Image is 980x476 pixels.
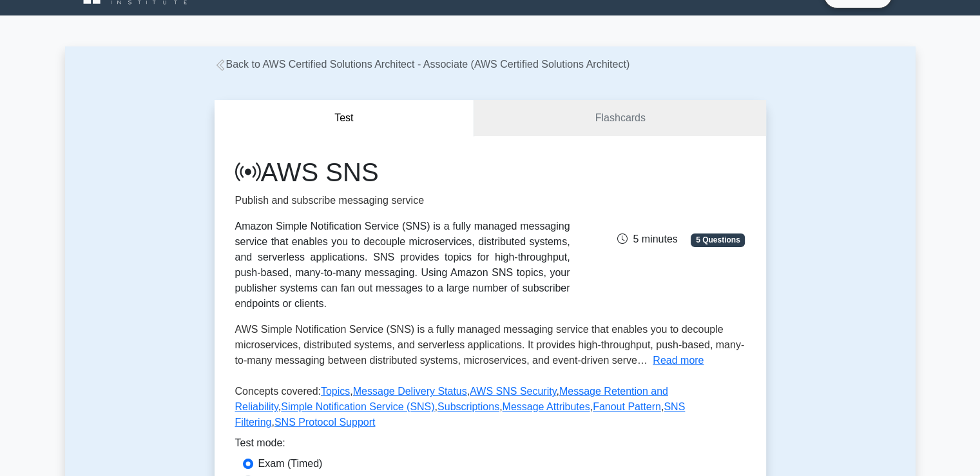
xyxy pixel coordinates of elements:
[274,417,376,428] a: SNS Protocol Support
[258,456,323,471] label: Exam (Timed)
[215,100,475,137] button: Test
[474,100,765,137] a: Flashcards
[470,386,556,397] a: AWS SNS Security
[437,401,499,412] a: Subscriptions
[691,233,745,246] span: 5 Questions
[502,401,590,412] a: Message Attributes
[281,401,434,412] a: Simple Notification Service (SNS)
[593,401,661,412] a: Fanout Pattern
[235,219,570,312] div: Amazon Simple Notification Service (SNS) is a fully managed messaging service that enables you to...
[215,59,630,70] a: Back to AWS Certified Solutions Architect - Associate (AWS Certified Solutions Architect)
[235,384,745,435] p: Concepts covered: , , , , , , , , ,
[235,193,570,208] p: Publish and subscribe messaging service
[353,386,467,397] a: Message Delivery Status
[235,435,745,456] div: Test mode:
[321,386,350,397] a: Topics
[617,233,677,244] span: 5 minutes
[235,157,570,188] h1: AWS SNS
[653,353,704,368] button: Read more
[235,324,745,366] span: AWS Simple Notification Service (SNS) is a fully managed messaging service that enables you to de...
